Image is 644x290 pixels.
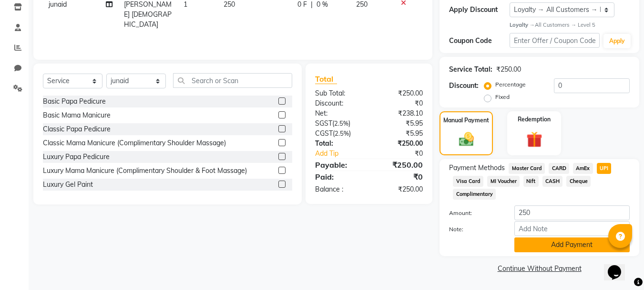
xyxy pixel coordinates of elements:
label: Fixed [495,93,510,101]
div: Discount: [449,81,479,91]
div: Paid: [308,171,369,183]
div: Coupon Code [449,36,509,46]
input: Search or Scan [173,73,292,88]
button: Apply [603,34,631,48]
div: ₹238.10 [369,108,430,118]
div: Luxury Gel Paint [43,180,93,190]
div: Luxury Papa Pedicure [43,152,110,162]
span: 2.5% [334,119,348,127]
label: Redemption [518,115,551,124]
div: ₹0 [369,98,430,108]
div: Net: [308,108,369,118]
span: Nift [523,176,539,187]
div: Classic Mama Manicure (Complimentary Shoulder Massage) [43,138,226,148]
div: ₹5.95 [369,118,430,129]
div: Discount: [308,98,369,108]
div: ₹250.00 [369,159,430,171]
span: Visa Card [453,176,483,187]
span: 2.5% [335,129,349,137]
div: Apply Discount [449,5,509,15]
span: CGST [315,129,333,138]
a: Continue Without Payment [441,264,637,274]
div: Luxury Mama Manicure (Complimentary Shoulder & Foot Massage) [43,166,247,176]
img: _cash.svg [454,130,479,148]
span: Cheque [566,176,591,187]
span: AmEx [573,163,593,174]
strong: Loyalty → [510,21,535,28]
span: Payment Methods [449,163,505,173]
button: Add Payment [514,237,630,252]
div: ₹0 [369,171,430,183]
div: ₹0 [379,149,430,159]
div: Classic Papa Pedicure [43,124,111,134]
div: ₹250.00 [369,139,430,149]
span: Complimentary [453,189,496,200]
div: Basic Mama Manicure [43,110,111,120]
span: SGST [315,119,332,128]
label: Amount: [442,209,507,217]
div: Total: [308,139,369,149]
div: Service Total: [449,64,492,75]
div: All Customers → Level 5 [510,21,630,29]
div: Basic Papa Pedicure [43,97,106,107]
iframe: chat widget [604,252,634,280]
input: Enter Offer / Coupon Code [510,33,600,48]
span: CARD [549,163,569,174]
a: Add Tip [308,149,379,159]
label: Note: [442,225,507,234]
span: Total [315,74,337,84]
label: Percentage [495,80,526,89]
input: Amount [514,205,630,220]
div: ₹250.00 [496,64,521,75]
span: CASH [542,176,563,187]
span: MI Voucher [487,176,520,187]
span: UPI [597,163,612,174]
div: Sub Total: [308,88,369,98]
label: Manual Payment [443,116,489,125]
div: ₹5.95 [369,129,430,139]
img: _gift.svg [521,129,547,149]
div: ₹250.00 [369,88,430,98]
span: Master Card [509,163,545,174]
div: Payable: [308,159,369,171]
div: ₹250.00 [369,184,430,194]
div: ( ) [308,129,369,139]
div: Balance : [308,184,369,194]
input: Add Note [514,221,630,236]
div: ( ) [308,118,369,129]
